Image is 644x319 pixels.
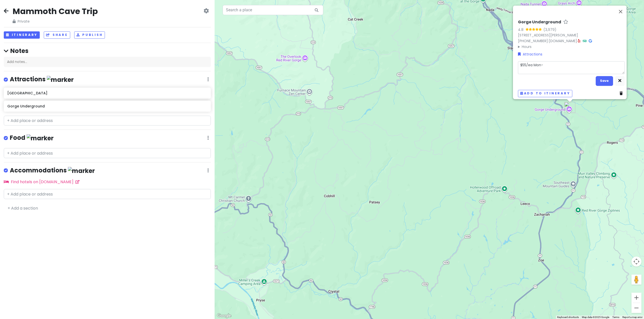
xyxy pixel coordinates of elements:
button: Keyboard shortcuts [557,315,579,319]
a: Terms (opens in new tab) [612,316,619,318]
a: Open this area in Google Maps (opens a new window) [216,312,232,319]
div: Add notes... [4,57,211,67]
button: Close [615,6,627,18]
img: Google [216,312,232,319]
div: 4.8 [518,27,526,32]
img: marker [47,76,74,84]
a: Star place [563,20,568,25]
h6: Gorge Underground [7,104,207,108]
i: Tripadvisor [583,39,587,43]
h4: Notes [4,47,211,55]
h6: Gorge Underground [518,20,561,25]
button: Share [44,31,70,39]
a: [STREET_ADDRESS][PERSON_NAME] [518,33,578,38]
img: marker [27,134,54,142]
a: [PHONE_NUMBER] [518,38,548,43]
input: Search a place [223,5,323,15]
button: Add to itinerary [518,90,572,97]
button: Drag Pegman onto the map to open Street View [631,275,641,285]
img: marker [68,167,95,175]
a: [DOMAIN_NAME] [549,38,577,43]
h4: Attractions [10,75,74,84]
a: Delete place [620,91,625,96]
div: (3,979) [543,27,556,32]
button: Map camera controls [631,257,641,267]
a: Find hotels on [DOMAIN_NAME] [4,179,79,185]
button: Save [596,76,613,86]
input: + Add place or address [4,148,211,158]
summary: Hours [518,44,625,49]
a: + Add a section [8,205,38,211]
input: + Add place or address [4,116,211,126]
h2: Mammoth Cave Trip [13,6,98,17]
button: Zoom out [631,303,641,313]
button: Itinerary [4,31,40,39]
h4: Accommodations [10,166,95,175]
div: · · [518,20,625,49]
button: Publish [74,31,105,39]
div: Gorge Underground [564,102,575,113]
button: Zoom in [631,293,641,303]
span: Map data ©2025 Google [582,316,609,318]
input: + Add place or address [4,189,211,199]
a: Report a map error [622,316,642,318]
textarea: $55/ea Mon- [518,61,625,74]
h4: Food [10,134,54,142]
h6: [GEOGRAPHIC_DATA] [7,91,207,95]
span: Private [13,19,98,24]
i: Google Maps [589,39,592,43]
a: Attractions [518,51,542,57]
